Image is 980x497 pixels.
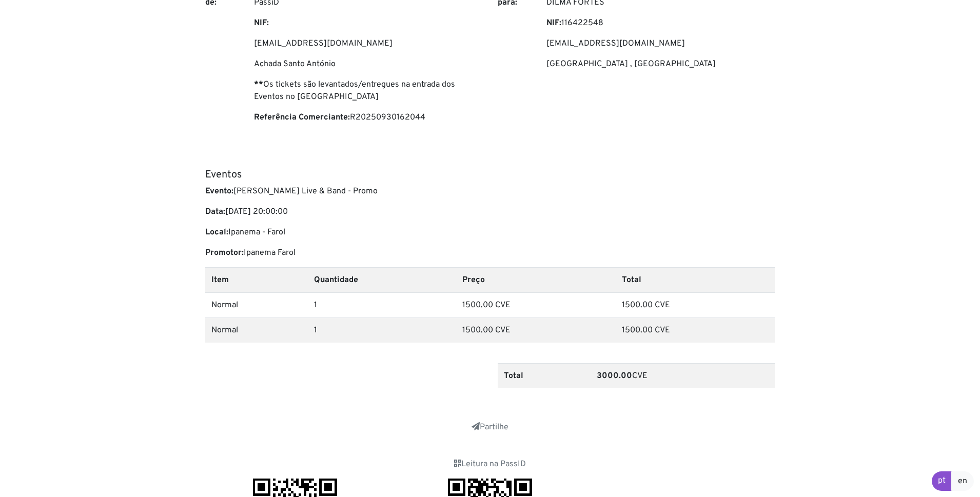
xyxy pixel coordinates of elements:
b: NIF: [254,18,269,28]
p: [EMAIL_ADDRESS][DOMAIN_NAME] [546,37,775,50]
h5: Eventos [205,169,775,181]
td: 1 [308,292,456,317]
p: 116422548 [546,17,775,29]
a: en [951,471,974,491]
p: Os tickets são levantados/entregues na entrada dos Eventos no [GEOGRAPHIC_DATA] [254,78,482,103]
b: Referência Comerciante: [254,112,350,123]
td: Normal [205,317,308,343]
b: Data: [205,207,225,217]
b: NIF: [546,18,561,28]
td: 1500.00 CVE [616,292,775,317]
p: [EMAIL_ADDRESS][DOMAIN_NAME] [254,37,482,50]
th: Quantidade [308,267,456,292]
a: pt [932,471,952,491]
a: Partilhe [472,422,508,432]
th: Item [205,267,308,292]
th: Total [616,267,775,292]
td: Normal [205,292,308,317]
p: R20250930162044 [254,111,482,124]
p: [DATE] 20:00:00 [205,206,775,218]
p: Achada Santo António [254,58,482,70]
p: [PERSON_NAME] Live & Band - Promo [205,185,775,197]
td: CVE [591,363,775,388]
b: Local: [205,227,228,237]
td: 1 [308,317,456,343]
b: Evento: [205,186,233,196]
td: 1500.00 CVE [616,317,775,343]
td: 1500.00 CVE [456,317,615,343]
p: Ipanema Farol [205,247,775,259]
td: 1500.00 CVE [456,292,615,317]
p: Ipanema - Farol [205,226,775,238]
p: Leitura na PassID [205,458,775,470]
th: Total [498,363,591,388]
b: Promotor: [205,248,244,258]
p: [GEOGRAPHIC_DATA] , [GEOGRAPHIC_DATA] [546,58,775,70]
th: Preço [456,267,615,292]
b: 3000.00 [597,371,632,381]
